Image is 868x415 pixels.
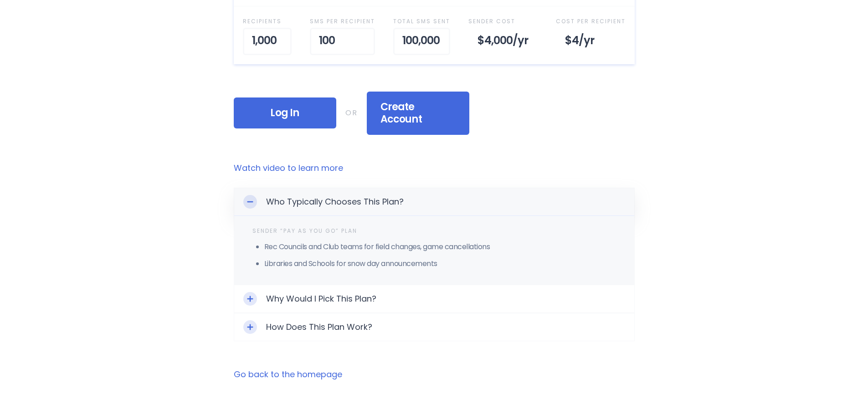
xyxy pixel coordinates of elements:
div: Create Account [367,92,469,135]
div: Toggle ExpandWhy Would I Pick This Plan? [234,285,634,313]
div: 100,000 [393,28,450,55]
div: Recipient s [243,15,292,27]
div: SMS per Recipient [310,15,375,27]
li: Rec Councils and Club teams for field changes, game cancellations [264,241,616,252]
div: 100 [310,28,375,55]
a: Go back to the homepage [234,369,342,380]
div: Total SMS Sent [393,15,450,27]
a: Watch video to learn more [234,162,635,174]
div: Toggle ExpandHow Does This Plan Work? [234,313,634,341]
div: $4,000 /yr [468,28,538,55]
div: 1,000 [243,28,292,55]
span: Create Account [380,101,456,126]
div: Sender “Pay As You Go” Plan [252,225,616,237]
li: Libraries and Schools for snow day announcements [264,258,616,269]
div: Toggle Expand [243,320,257,334]
div: Sender Cost [468,15,538,27]
div: Toggle Expand [243,292,257,306]
span: Log In [247,107,323,119]
div: Toggle Expand [243,195,257,209]
div: OR [345,107,358,119]
div: Log In [234,97,336,128]
div: Cost Per Recipient [556,15,626,27]
div: $4 /yr [556,28,626,55]
div: Toggle ExpandWho Typically Chooses This Plan? [234,188,634,216]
